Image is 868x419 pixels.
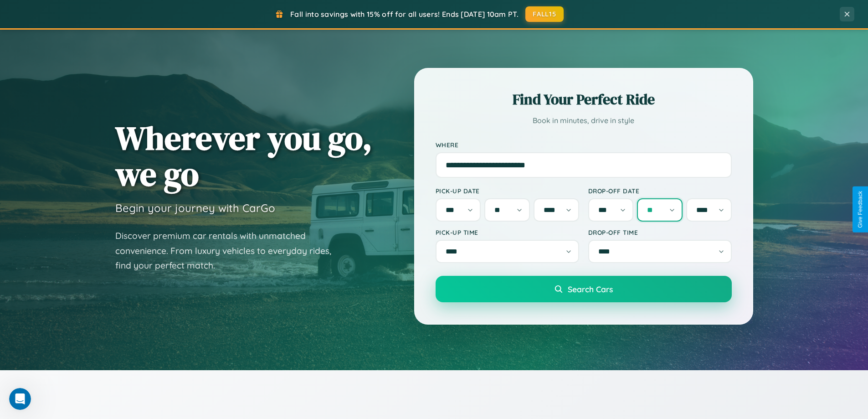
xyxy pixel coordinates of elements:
label: Drop-off Date [588,187,732,195]
label: Pick-up Time [436,228,579,236]
h3: Begin your journey with CarGo [115,201,275,215]
p: Discover premium car rentals with unmatched convenience. From luxury vehicles to everyday rides, ... [115,228,343,273]
label: Drop-off Time [588,228,732,236]
span: Fall into savings with 15% off for all users! Ends [DATE] 10am PT. [290,10,519,19]
p: Book in minutes, drive in style [436,114,732,127]
h1: Wherever you go, we go [115,120,372,192]
iframe: Intercom live chat [9,388,31,410]
span: Search Cars [568,284,613,294]
label: Where [436,141,732,149]
label: Pick-up Date [436,187,579,195]
button: FALL15 [525,6,564,22]
h2: Find Your Perfect Ride [436,89,732,109]
div: Give Feedback [857,191,863,228]
button: Search Cars [436,276,732,302]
